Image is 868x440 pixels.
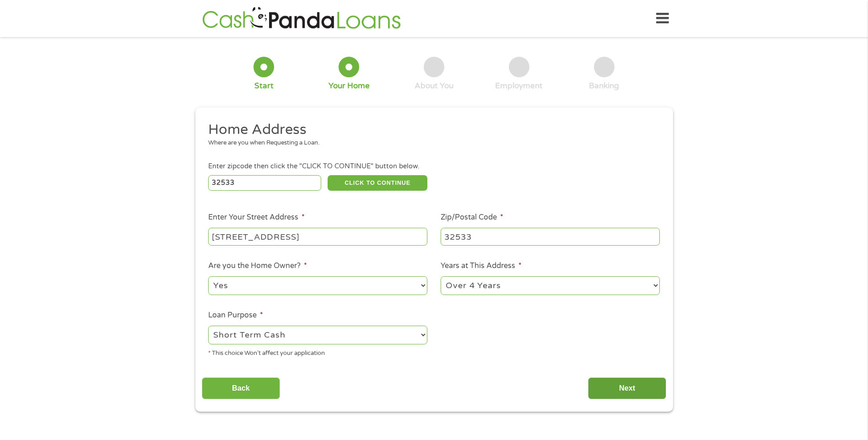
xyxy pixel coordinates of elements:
label: Zip/Postal Code [441,213,503,222]
div: Banking [589,81,619,91]
label: Enter Your Street Address [208,213,305,222]
button: CLICK TO CONTINUE [328,175,427,191]
input: Next [588,377,666,400]
div: Your Home [329,81,370,91]
div: Enter zipcode then click the "CLICK TO CONTINUE" button below. [208,161,659,172]
div: Start [254,81,274,91]
div: About You [415,81,453,91]
input: Enter Zipcode (e.g 01510) [208,175,321,191]
div: * This choice Won’t affect your application [208,346,427,358]
img: GetLoanNow Logo [199,5,404,32]
input: 1 Main Street [208,228,427,245]
input: Back [202,377,280,400]
h2: Home Address [208,121,653,139]
div: Where are you when Requesting a Loan. [208,139,653,148]
div: Employment [495,81,543,91]
label: Are you the Home Owner? [208,261,307,271]
label: Loan Purpose [208,311,263,320]
label: Years at This Address [441,261,522,271]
